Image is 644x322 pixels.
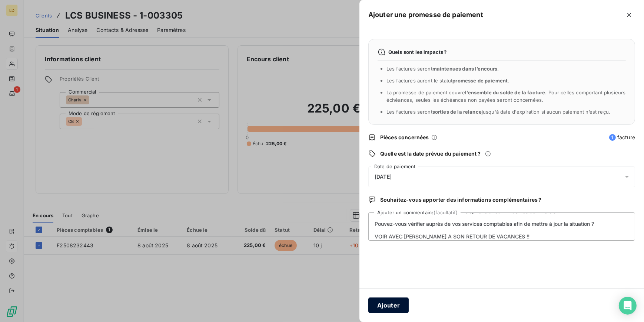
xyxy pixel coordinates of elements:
span: Quelle est la date prévue du paiement ? [380,150,481,157]
span: Quels sont les impacts ? [388,49,447,55]
span: Les factures seront jusqu'à date d'expiration si aucun paiement n’est reçu. [386,109,610,115]
span: promesse de paiement [452,78,508,84]
span: 1 [609,134,616,141]
span: [DATE] [375,174,392,180]
span: Les factures auront le statut . [386,78,509,84]
textarea: 13/08 retour client :Bonjour, Je me permets de revenir vers vous concernant votre relance au suje... [368,212,635,241]
button: Ajouter [368,297,409,313]
span: Les factures seront . [386,66,499,72]
span: facture [609,134,635,141]
span: Souhaitez-vous apporter des informations complémentaires ? [380,196,542,204]
div: Open Intercom Messenger [619,297,637,315]
span: maintenues dans l’encours [432,66,498,72]
span: Pièces concernées [380,134,429,141]
span: La promesse de paiement couvre . Pour celles comportant plusieurs échéances, seules les échéances... [386,90,626,103]
span: l’ensemble du solde de la facture [465,90,545,95]
span: sorties de la relance [432,109,482,115]
h5: Ajouter une promesse de paiement [368,10,483,20]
